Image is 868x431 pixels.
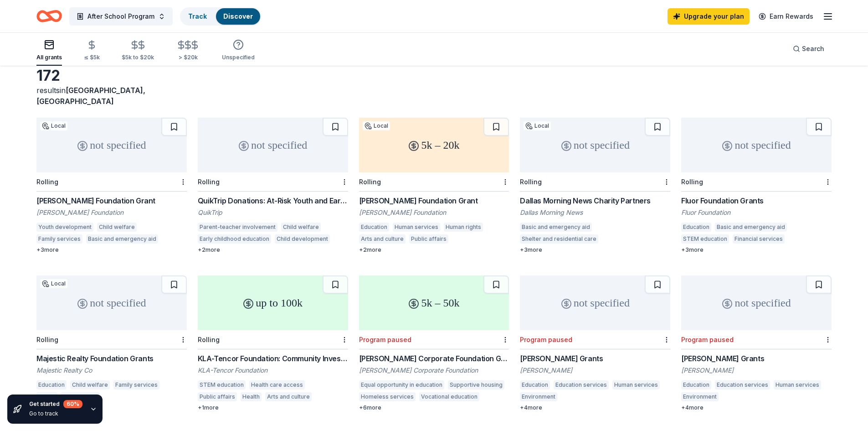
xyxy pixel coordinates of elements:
div: Education [359,223,389,232]
div: Dallas Morning News Charity Partners [520,195,670,206]
div: + 3 more [681,246,832,254]
div: Family services [113,380,159,389]
a: Home [36,5,62,27]
div: Vocational education [419,392,479,401]
a: up to 100kRollingKLA-Tencor Foundation: Community Investment FundKLA-Tencor FoundationSTEM educat... [198,275,348,411]
div: Child welfare [70,380,110,389]
div: + 6 more [359,404,509,411]
div: [PERSON_NAME] [520,366,670,375]
span: Search [802,43,824,54]
div: Health [241,392,262,401]
div: [PERSON_NAME] [681,366,832,375]
div: [PERSON_NAME] Grants [520,353,670,364]
div: Child welfare [97,223,137,232]
button: ≤ $5k [84,36,100,66]
div: + 2 more [198,246,348,254]
span: After School Program [87,11,154,22]
div: Equal opportunity in education [359,380,444,389]
div: Public affairs [198,392,237,401]
div: ≤ $5k [84,54,100,61]
div: [PERSON_NAME] Foundation [36,208,187,217]
div: not specified [36,118,187,172]
div: Youth development [36,223,93,232]
div: Majestic Realty Foundation Grants [36,353,187,364]
div: Human services [393,223,440,232]
div: Rolling [359,178,381,186]
div: not specified [36,275,187,330]
div: + 2 more [359,246,509,254]
button: > $20k [176,36,200,66]
div: Rolling [36,336,58,343]
span: [GEOGRAPHIC_DATA], [GEOGRAPHIC_DATA] [36,86,145,106]
div: Child development [275,234,330,244]
div: Program paused [520,336,572,343]
div: Child welfare [281,223,321,232]
div: Family services [36,234,82,244]
div: [PERSON_NAME] Grants [681,353,832,364]
div: QuikTrip [198,208,348,217]
a: not specifiedProgram paused[PERSON_NAME] Grants[PERSON_NAME]EducationEducation servicesHuman serv... [520,275,670,411]
div: not specified [681,275,832,330]
div: Basic and emergency aid [86,234,158,244]
a: Discover [223,12,253,20]
a: not specifiedRollingQuikTrip Donations: At-Risk Youth and Early Childhood EducationQuikTripParent... [198,118,348,254]
div: + 4 more [520,404,670,411]
div: [PERSON_NAME] Foundation Grant [359,195,509,206]
div: [PERSON_NAME] Corporate Foundation [359,366,509,375]
a: Earn Rewards [753,8,819,25]
div: Financial services [733,234,785,244]
div: Fluor Foundation [681,208,832,217]
div: Get started [29,400,82,408]
div: + 3 more [36,246,187,254]
div: Public affairs [409,234,448,244]
div: KLA-Tencor Foundation [198,366,348,375]
div: Rolling [198,336,220,343]
div: Education [520,380,550,389]
div: Rolling [681,178,703,186]
div: Shelter and residential care [520,234,598,244]
button: Search [786,40,832,58]
span: in [36,86,145,106]
div: Environment [681,392,719,401]
div: + 1 more [198,404,348,411]
button: $5k to $20k [122,36,154,66]
div: $5k to $20k [122,54,154,61]
a: 5k – 20kLocalRolling[PERSON_NAME] Foundation Grant[PERSON_NAME] FoundationEducationHuman services... [359,118,509,254]
div: Local [363,121,390,130]
div: Local [40,121,67,130]
div: results [36,85,187,107]
div: [PERSON_NAME] Foundation Grant [36,195,187,206]
div: Rolling [520,178,542,186]
a: not specifiedLocalRollingDallas Morning News Charity PartnersDallas Morning NewsBasic and emergen... [520,118,670,254]
a: not specifiedLocalRollingMajestic Realty Foundation GrantsMajestic Realty CoEducationChild welfar... [36,275,187,404]
div: QuikTrip Donations: At-Risk Youth and Early Childhood Education [198,195,348,206]
div: + 3 more [520,246,670,254]
div: Local [524,121,551,130]
div: up to 100k [198,275,348,330]
div: Go to track [29,410,82,417]
div: Rolling [198,178,220,186]
div: > $20k [176,54,200,61]
div: not specified [520,118,670,172]
div: Health care access [249,380,305,389]
div: Education services [554,380,609,389]
div: Rolling [36,178,58,186]
div: STEM education [198,380,246,389]
a: not specifiedProgram paused[PERSON_NAME] Grants[PERSON_NAME]EducationEducation servicesHuman serv... [681,275,832,411]
div: not specified [198,118,348,172]
div: Arts and culture [359,234,406,244]
div: Education [681,223,711,232]
button: All grants [36,36,62,66]
div: not specified [520,275,670,330]
div: All grants [36,54,62,61]
div: + 4 more [681,404,832,411]
div: 172 [36,67,187,85]
div: Education [681,380,711,389]
div: Early childhood education [198,234,271,244]
div: Environment [520,392,557,401]
div: Arts and culture [265,392,312,401]
a: not specifiedLocalRolling[PERSON_NAME] Foundation Grant[PERSON_NAME] FoundationYouth developmentC... [36,118,187,254]
div: Majestic Realty Co [36,366,187,375]
a: not specifiedRollingFluor Foundation GrantsFluor FoundationEducationBasic and emergency aidSTEM e... [681,118,832,254]
button: Unspecified [222,36,255,66]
